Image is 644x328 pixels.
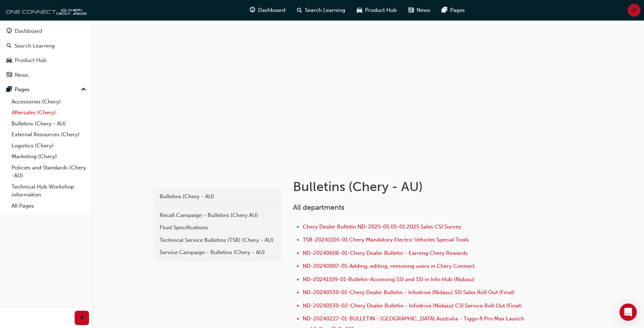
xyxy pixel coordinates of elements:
[15,85,30,94] div: Pages
[297,6,302,15] span: search-icon
[4,3,86,17] img: oneconnect
[15,56,46,65] div: Product Hub
[9,140,89,151] a: Logistics (Chery)
[417,6,430,14] span: News
[156,246,279,259] a: Service Campaign - Bulletins (Chery - AU)
[3,23,89,83] button: DashboardSearch LearningProduct HubNews
[244,3,291,18] a: guage-iconDashboard
[156,209,279,222] a: Recall Campaign - Bulletins (Chery AU)
[15,27,42,35] div: Dashboard
[303,223,461,230] a: Chery Dealer Bulletin ND-2025-05.05-01 2025 Sales CSI Survey
[3,54,89,67] a: Product Hub
[293,203,345,212] span: All departments
[450,6,465,14] span: Pages
[436,3,471,18] a: pages-iconPages
[408,6,414,15] span: news-icon
[6,57,12,64] span: car-icon
[156,234,279,247] a: Technical Service Bulletins (TSB) (Chery - AU)
[160,192,275,201] div: Bulletins (Chery - AU)
[6,28,12,35] span: guage-icon
[6,87,12,93] span: pages-icon
[160,211,275,220] div: Recall Campaign - Bulletins (Chery AU)
[9,181,89,200] a: Technical Hub Workshop information
[293,179,529,195] h1: Bulletins (Chery - AU)
[258,6,285,14] span: Dashboard
[15,71,28,79] div: News
[9,118,89,129] a: Bulletins (Chery - AU)
[303,236,469,243] a: TSB-20241016-01 Chery Mandatory Electric Vehicles Special Tools
[631,6,637,14] span: JP
[303,250,468,256] a: ND-20240606-01-Chery Dealer Bulletin - Earning Chery Rewards
[628,4,640,17] button: JP
[6,72,12,79] span: news-icon
[9,151,89,162] a: Marketing (Chery)
[9,107,89,118] a: Aftersales (Chery)
[3,39,89,53] a: Search Learning
[442,6,447,15] span: pages-icon
[14,42,55,50] div: Search Learning
[6,43,12,49] span: search-icon
[303,302,522,309] a: ND-20240530-02-Chery Dealer Bulletin - Infodrive (Nidasu) CSI Service Roll Out (Final)
[3,25,89,38] a: Dashboard
[3,83,89,96] button: Pages
[351,3,403,18] a: car-iconProduct Hub
[357,6,362,15] span: car-icon
[291,3,351,18] a: search-iconSearch Learning
[403,3,436,18] a: news-iconNews
[79,314,85,323] span: prev-icon
[303,263,475,269] a: ND-20240907-01-Adding, editing, removing users in Chery Connect
[81,85,86,94] span: up-icon
[156,221,279,234] a: Fluid Specifications
[160,223,275,232] div: Fluid Specifications
[160,236,275,244] div: Technical Service Bulletins (TSB) (Chery - AU)
[160,248,275,257] div: Service Campaign - Bulletins (Chery - AU)
[250,6,255,15] span: guage-icon
[9,200,89,212] a: All Pages
[303,276,475,283] a: ND-20241109-01-Bulletin-Accessing SSI and SSI in Info Hub (Nidasu)
[9,162,89,181] a: Policies and Standards (Chery -AU)
[619,303,637,321] div: Open Intercom Messenger
[156,190,279,203] a: Bulletins (Chery - AU)
[303,289,515,296] a: ND-20240530-01-Chery Dealer Bulletin - Infodrive (Nidasu) SSI Sales Roll Out (Final)
[3,68,89,82] a: News
[9,129,89,140] a: External Resources (Chery)
[365,6,397,14] span: Product Hub
[9,96,89,107] a: Accessories (Chery)
[305,6,345,14] span: Search Learning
